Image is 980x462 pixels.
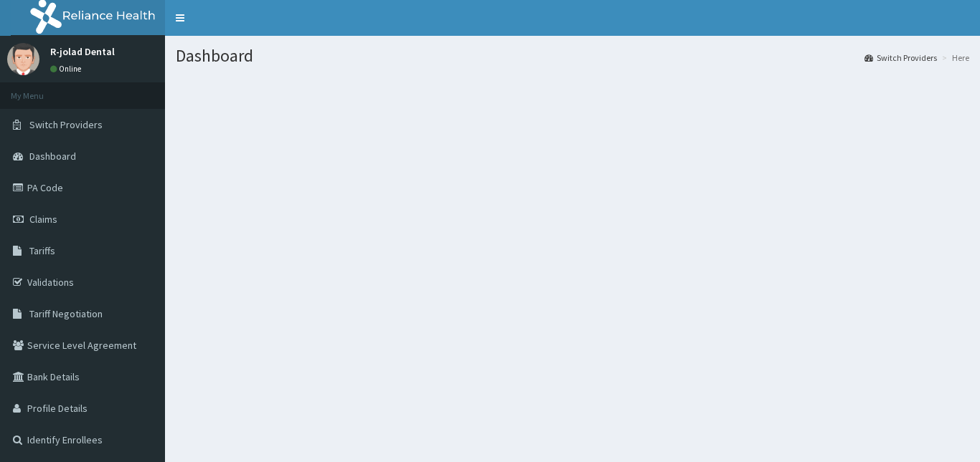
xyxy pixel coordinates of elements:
[7,43,39,75] img: User Image
[29,118,103,131] span: Switch Providers
[864,52,937,64] a: Switch Providers
[50,47,115,57] p: R-jolad Dental
[176,47,969,65] h1: Dashboard
[29,150,76,163] span: Dashboard
[29,307,103,320] span: Tariff Negotiation
[938,52,969,64] li: Here
[29,213,57,226] span: Claims
[50,64,85,74] a: Online
[29,244,55,257] span: Tariffs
